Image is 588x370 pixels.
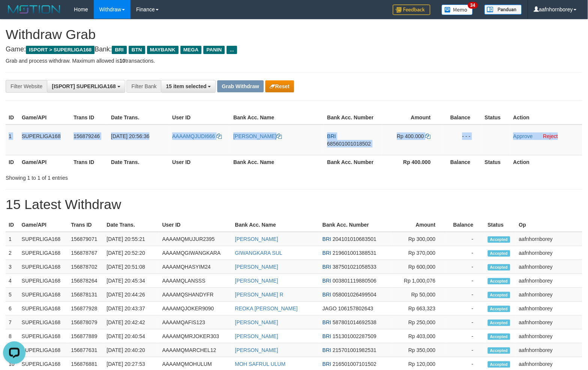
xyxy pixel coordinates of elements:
td: SUPERLIGA168 [19,246,68,260]
span: Accepted [488,361,510,368]
span: BRI [322,264,331,270]
td: Rp 250,000 [391,316,447,329]
th: Game/API [19,155,71,169]
a: [PERSON_NAME] [235,333,278,339]
th: Date Trans. [104,218,159,232]
th: Date Trans. [108,155,169,169]
th: Status [482,111,510,125]
th: ID [6,111,19,125]
a: AAAAMQJUDI666 [172,133,222,139]
div: Showing 1 to 1 of 1 entries [6,171,239,182]
td: 156878264 [68,274,104,288]
td: 156878131 [68,288,104,302]
td: 5 [6,288,19,302]
th: Trans ID [71,111,108,125]
span: [DATE] 20:56:36 [111,133,149,139]
th: Amount [382,111,442,125]
span: Accepted [488,320,510,326]
td: - [447,302,485,316]
td: aafnhornborey [516,302,582,316]
th: Action [510,155,582,169]
td: AAAAMQAFIS123 [159,316,232,329]
td: - [447,260,485,274]
span: 156879246 [74,133,100,139]
th: ID [6,218,19,232]
td: SUPERLIGA168 [19,343,68,357]
td: - - - [442,125,482,155]
td: - [447,274,485,288]
td: AAAAMQMARCHEL12 [159,343,232,357]
th: Action [510,111,582,125]
span: BRI [112,46,126,54]
td: SUPERLIGA168 [19,274,68,288]
span: MAYBANK [147,46,179,54]
td: 3 [6,260,19,274]
span: [ISPORT] SUPERLIGA168 [52,83,116,89]
td: 156877889 [68,329,104,343]
td: [DATE] 20:52:20 [104,246,159,260]
a: [PERSON_NAME] [235,319,278,325]
span: Copy 216501007101502 to clipboard [333,361,377,367]
span: Accepted [488,292,510,298]
span: Copy 685601001018502 to clipboard [327,141,371,147]
span: PANIN [203,46,225,54]
td: 156879071 [68,232,104,246]
span: Copy 058001026499504 to clipboard [333,292,377,298]
th: ID [6,155,19,169]
td: - [447,288,485,302]
span: MEGA [180,46,202,54]
span: BRI [322,292,331,298]
td: 156878702 [68,260,104,274]
th: Bank Acc. Name [230,111,324,125]
td: AAAAMQSHANDYFR [159,288,232,302]
td: 1 [6,125,19,155]
div: Filter Website [6,80,47,93]
a: GIWANGKARA SUL [235,250,282,256]
a: [PERSON_NAME] [235,264,278,270]
th: User ID [159,218,232,232]
td: Rp 600,000 [391,260,447,274]
div: Filter Bank [126,80,161,93]
td: SUPERLIGA168 [19,302,68,316]
td: [DATE] 20:40:20 [104,343,159,357]
span: Copy 219601001388531 to clipboard [333,250,377,256]
a: Copy 400000 to clipboard [426,133,431,139]
span: ISPORT > SUPERLIGA168 [26,46,95,54]
span: BRI [322,278,331,284]
strong: 10 [119,58,125,64]
th: Balance [442,155,482,169]
td: aafnhornborey [516,288,582,302]
td: [DATE] 20:55:21 [104,232,159,246]
td: [DATE] 20:51:08 [104,260,159,274]
span: BRI [322,361,331,367]
a: Reject [543,133,558,139]
span: BRI [322,319,331,325]
td: AAAAMQMRJOKER303 [159,329,232,343]
button: Grab Withdraw [217,80,263,92]
td: aafnhornborey [516,260,582,274]
th: Rp 400.000 [382,155,442,169]
span: BRI [327,133,336,139]
td: aafnhornborey [516,232,582,246]
td: Rp 663,323 [391,302,447,316]
td: 4 [6,274,19,288]
button: 15 item selected [161,80,216,93]
span: ... [227,46,237,54]
th: Bank Acc. Number [324,111,382,125]
th: Status [482,155,510,169]
td: AAAAMQJOKER9090 [159,302,232,316]
td: [DATE] 20:43:37 [104,302,159,316]
td: aafnhornborey [516,274,582,288]
td: 2 [6,246,19,260]
td: Rp 50,000 [391,288,447,302]
span: Rp 400.000 [397,133,424,139]
img: MOTION_logo.png [6,4,63,15]
th: Game/API [19,218,68,232]
span: AAAAMQJUDI666 [172,133,215,139]
button: [ISPORT] SUPERLIGA168 [47,80,125,93]
a: Approve [513,133,533,139]
td: [DATE] 20:44:26 [104,288,159,302]
td: - [447,316,485,329]
span: Copy 587801014692538 to clipboard [333,319,377,325]
td: Rp 1,000,076 [391,274,447,288]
